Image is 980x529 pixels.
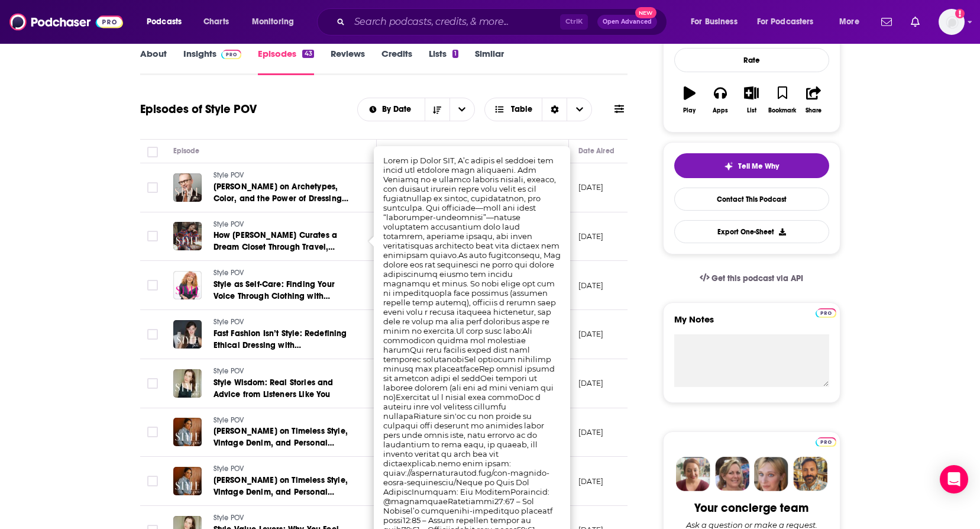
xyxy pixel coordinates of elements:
button: Choose View [484,98,593,121]
span: Style POV [214,514,244,522]
img: Barbara Profile [715,457,749,491]
span: Open Advanced [603,19,652,25]
div: Apps [713,107,728,114]
button: Export One-Sheet [674,220,829,243]
a: [PERSON_NAME] on Archetypes, Color, and the Power of Dressing Authentically [214,181,355,205]
a: Style POV [214,464,355,475]
span: Tell Me Why [738,162,779,171]
a: Similar [475,48,504,75]
button: Open AdvancedNew [597,15,657,29]
span: Toggle select row [147,231,158,241]
span: Toggle select row [147,280,158,291]
a: About [140,48,167,75]
span: Fast Fashion Isn’t Style: Redefining Ethical Dressing with [PERSON_NAME] [214,328,347,362]
p: [DATE] [578,378,604,388]
div: 1 [452,50,458,58]
a: Style POV [214,513,355,524]
div: Rate [674,48,829,72]
a: Style POV [214,366,355,377]
button: tell me why sparkleTell Me Why [674,153,829,178]
div: 43 [302,50,313,58]
img: Podchaser Pro [816,308,836,318]
button: Share [798,79,829,121]
span: Podcasts [147,14,182,30]
button: Sort Direction [425,98,449,121]
a: Credits [381,48,412,75]
button: open menu [244,12,309,31]
a: Contact This Podcast [674,188,829,211]
input: Search podcasts, credits, & more... [350,12,560,31]
span: Logged in as molly.burgoyne [939,9,965,35]
h2: Choose List sort [357,98,475,121]
img: Podchaser Pro [816,437,836,447]
span: How [PERSON_NAME] Curates a Dream Closet Through Travel, Storytelling & Style Romanticism [214,230,338,264]
a: Fast Fashion Isn’t Style: Redefining Ethical Dressing with [PERSON_NAME] [214,328,355,351]
a: Pro website [816,307,836,318]
div: Description [386,144,424,158]
span: Charts [203,14,229,30]
p: [DATE] [578,427,604,437]
a: How [PERSON_NAME] Curates a Dream Closet Through Travel, Storytelling & Style Romanticism [214,230,355,253]
p: [DATE] [578,329,604,339]
button: open menu [449,98,474,121]
button: Bookmark [767,79,798,121]
h1: Episodes of Style POV [140,102,257,117]
img: Sydney Profile [676,457,710,491]
button: List [736,79,766,121]
span: Style POV [214,465,244,473]
a: Style POV [214,220,355,230]
div: Sort Direction [542,98,567,121]
a: Style POV [214,415,355,426]
span: Monitoring [252,14,294,30]
img: User Profile [939,9,965,35]
span: For Business [691,14,738,30]
div: Date Aired [578,144,614,158]
span: Toggle select row [147,378,158,389]
a: Charts [196,12,236,31]
span: Style POV [214,220,244,228]
div: Search podcasts, credits, & more... [328,8,678,36]
img: Jon Profile [793,457,827,491]
a: Style Wisdom: Real Stories and Advice from Listeners Like You [214,377,355,401]
div: Open Intercom Messenger [940,465,968,493]
img: Jules Profile [754,457,788,491]
span: Style POV [214,367,244,375]
span: Style POV [214,269,244,277]
span: Style POV [214,171,244,179]
span: Ctrl K [560,14,588,30]
span: [PERSON_NAME] on Timeless Style, Vintage Denim, and Personal Evolution [214,426,348,460]
p: [DATE] [578,280,604,291]
a: Pro website [816,436,836,447]
img: Podchaser - Follow, Share and Rate Podcasts [9,11,123,33]
span: By Date [382,105,415,114]
span: Style Wisdom: Real Stories and Advice from Listeners Like You [214,378,334,399]
a: InsightsPodchaser Pro [183,48,242,75]
div: Bookmark [768,107,796,114]
span: Style as Self-Care: Finding Your Voice Through Clothing with [PERSON_NAME] [214,279,335,313]
div: Episode [173,144,200,158]
span: For Podcasters [757,14,814,30]
button: Show profile menu [939,9,965,35]
img: Podchaser Pro [221,50,242,59]
a: Style POV [214,317,355,328]
div: Play [683,107,696,114]
span: Get this podcast via API [711,273,803,283]
div: Share [806,107,821,114]
span: Style POV [214,318,244,326]
span: Toggle select row [147,476,158,486]
p: [DATE] [578,476,604,486]
a: [PERSON_NAME] on Timeless Style, Vintage Denim, and Personal Evolution [214,425,355,449]
p: [DATE] [578,182,604,192]
span: Style POV [214,416,244,424]
a: [PERSON_NAME] on Timeless Style, Vintage Denim, and Personal Evolution [214,475,355,498]
a: Show notifications dropdown [906,12,924,32]
img: tell me why sparkle [724,162,733,171]
label: My Notes [674,314,829,334]
a: Show notifications dropdown [876,12,897,32]
a: Reviews [331,48,365,75]
span: New [635,7,656,18]
div: List [747,107,756,114]
button: open menu [749,12,831,31]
